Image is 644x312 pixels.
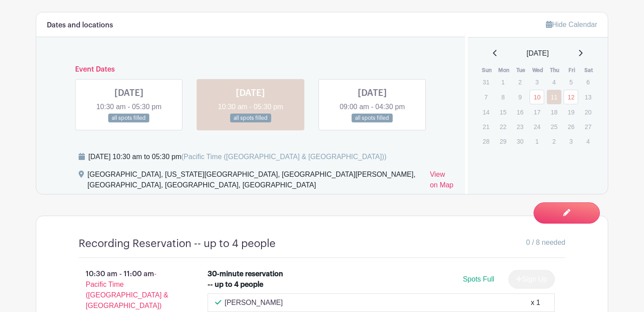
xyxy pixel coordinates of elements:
[513,90,527,104] p: 9
[526,237,565,248] span: 0 / 8 needed
[479,90,493,104] p: 7
[478,66,496,75] th: Sun
[479,120,493,133] p: 21
[531,297,540,308] div: x 1
[564,134,578,148] p: 3
[564,120,578,133] p: 26
[87,169,423,194] div: [GEOGRAPHIC_DATA], [US_STATE][GEOGRAPHIC_DATA], [GEOGRAPHIC_DATA][PERSON_NAME], [GEOGRAPHIC_DATA]...
[79,237,276,250] h4: Recording Reservation -- up to 4 people
[181,153,386,160] span: (Pacific Time ([GEOGRAPHIC_DATA] & [GEOGRAPHIC_DATA]))
[581,105,595,119] p: 20
[495,66,512,75] th: Mon
[580,66,598,75] th: Sat
[546,21,597,28] a: Hide Calendar
[530,120,544,133] p: 24
[581,134,595,148] p: 4
[581,90,595,104] p: 13
[88,152,386,162] div: [DATE] 10:30 am to 05:30 pm
[208,269,284,290] div: 30-minute reservation -- up to 4 people
[479,75,493,89] p: 31
[86,270,168,309] span: - Pacific Time ([GEOGRAPHIC_DATA] & [GEOGRAPHIC_DATA])
[496,90,510,104] p: 8
[68,65,433,74] h6: Event Dates
[581,120,595,133] p: 27
[547,120,561,133] p: 25
[479,134,493,148] p: 28
[513,75,527,89] p: 2
[496,120,510,133] p: 22
[564,75,578,89] p: 5
[496,75,510,89] p: 1
[527,48,549,59] span: [DATE]
[512,66,530,75] th: Tue
[479,105,493,119] p: 14
[513,105,527,119] p: 16
[496,105,510,119] p: 15
[529,66,546,75] th: Wed
[513,120,527,133] p: 23
[530,90,544,104] a: 10
[513,134,527,148] p: 30
[547,134,561,148] p: 2
[463,275,494,283] span: Spots Full
[530,75,544,89] p: 3
[547,75,561,89] p: 4
[530,105,544,119] p: 17
[563,66,580,75] th: Fri
[47,21,113,30] h6: Dates and locations
[564,90,578,104] a: 12
[547,105,561,119] p: 18
[546,66,564,75] th: Thu
[430,169,454,194] a: View on Map
[530,134,544,148] p: 1
[564,105,578,119] p: 19
[547,90,561,104] a: 11
[225,297,283,308] p: [PERSON_NAME]
[496,134,510,148] p: 29
[581,75,595,89] p: 6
